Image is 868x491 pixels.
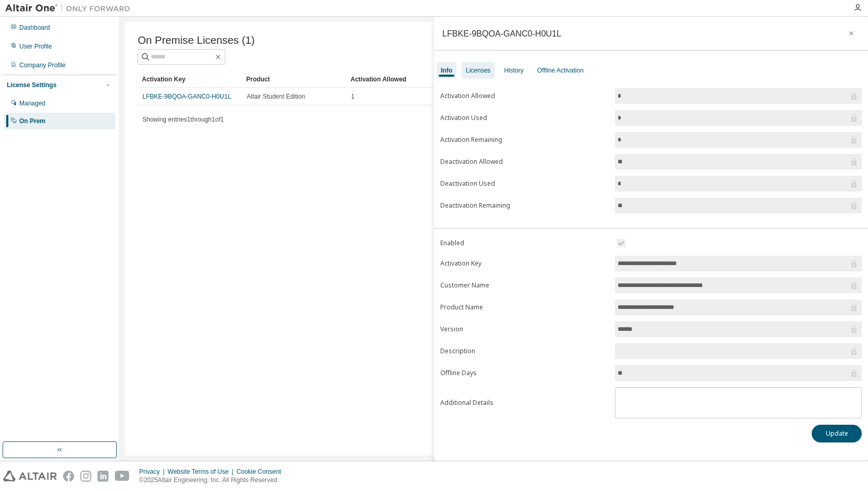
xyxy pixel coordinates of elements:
[142,116,224,123] span: Showing entries 1 through 1 of 1
[19,23,50,32] div: Dashboard
[246,71,342,88] div: Product
[440,239,609,247] label: Enabled
[142,93,231,100] a: LFBKE-9BQOA-GANC0-H0U1L
[441,66,452,75] div: Info
[440,399,609,407] label: Additional Details
[504,66,523,75] div: History
[142,71,238,88] div: Activation Key
[351,71,447,88] div: Activation Allowed
[63,471,74,482] img: facebook.svg
[440,179,609,188] label: Deactivation Used
[139,468,167,476] div: Privacy
[440,114,609,122] label: Activation Used
[139,476,287,485] p: © 2025 Altair Engineering, Inc. All Rights Reserved.
[351,92,355,101] span: 1
[115,471,130,482] img: youtube.svg
[440,369,609,377] label: Offline Days
[466,66,490,75] div: Licenses
[442,29,561,38] div: LFBKE-9BQOA-GANC0-H0U1L
[19,61,66,69] div: Company Profile
[440,303,609,312] label: Product Name
[440,281,609,290] label: Customer Name
[236,468,287,476] div: Cookie Consent
[19,117,45,125] div: On Prem
[80,471,91,482] img: instagram.svg
[167,468,236,476] div: Website Terms of Use
[19,99,45,107] div: Managed
[440,325,609,333] label: Version
[3,471,57,482] img: altair_logo.svg
[537,66,584,75] div: Offline Activation
[138,34,255,46] span: On Premise Licenses (1)
[7,81,56,89] div: License Settings
[247,92,305,101] span: Altair Student Edition
[19,42,52,51] div: User Profile
[440,158,609,166] label: Deactivation Allowed
[440,92,609,100] label: Activation Allowed
[98,471,108,482] img: linkedin.svg
[440,201,609,210] label: Deactivation Remaining
[440,136,609,144] label: Activation Remaining
[440,347,609,355] label: Description
[812,425,862,442] button: Update
[5,3,136,14] img: Altair One
[440,259,609,268] label: Activation Key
